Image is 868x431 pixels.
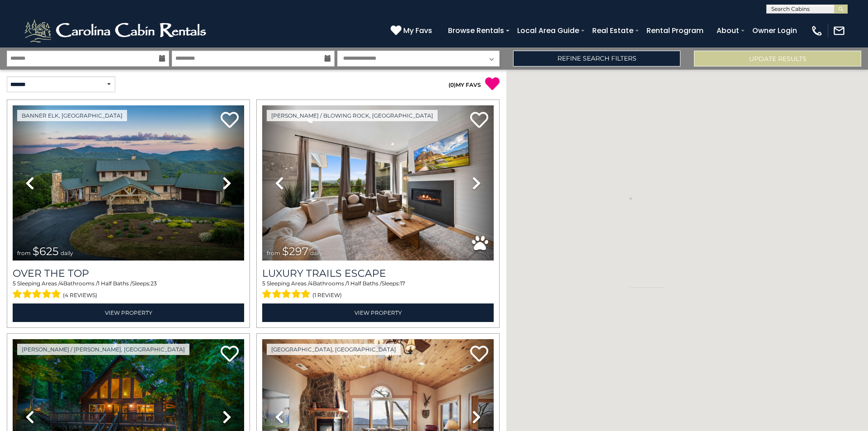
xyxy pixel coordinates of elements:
[513,51,680,66] a: Refine Search Filters
[443,23,509,38] a: Browse Rentals
[13,303,244,322] a: View Property
[450,81,454,88] span: 0
[694,51,861,66] button: Update Results
[98,280,132,287] span: 1 Half Baths /
[13,280,16,287] span: 5
[513,23,584,38] a: Local Area Guide
[470,345,488,364] a: Add to favorites
[391,25,434,37] a: My Favs
[833,24,845,37] img: mail-regular-white.png
[310,250,323,256] span: daily
[262,267,494,279] a: Luxury Trails Escape
[221,345,239,364] a: Add to favorites
[151,280,157,287] span: 23
[60,280,63,287] span: 4
[267,110,438,121] a: [PERSON_NAME] / Blowing Rock, [GEOGRAPHIC_DATA]
[17,110,127,121] a: Banner Elk, [GEOGRAPHIC_DATA]
[309,280,313,287] span: 4
[267,344,401,355] a: [GEOGRAPHIC_DATA], [GEOGRAPHIC_DATA]
[588,23,638,38] a: Real Estate
[221,111,239,130] a: Add to favorites
[400,280,405,287] span: 17
[811,24,823,37] img: phone-regular-white.png
[448,81,456,88] span: ( )
[13,105,244,260] img: thumbnail_167153549.jpeg
[282,245,308,258] span: $297
[262,303,494,322] a: View Property
[63,289,97,301] span: (4 reviews)
[748,23,802,38] a: Owner Login
[262,280,265,287] span: 5
[470,111,488,130] a: Add to favorites
[262,105,494,260] img: thumbnail_168695581.jpeg
[312,289,342,301] span: (1 review)
[403,25,432,36] span: My Favs
[17,250,31,256] span: from
[13,279,244,301] div: Sleeping Areas / Bathrooms / Sleeps:
[712,23,744,38] a: About
[267,250,280,256] span: from
[642,23,708,38] a: Rental Program
[347,280,382,287] span: 1 Half Baths /
[61,250,73,256] span: daily
[33,245,59,258] span: $625
[23,17,210,44] img: White-1-2.png
[13,267,244,279] a: Over The Top
[448,81,481,88] a: (0)MY FAVS
[262,279,494,301] div: Sleeping Areas / Bathrooms / Sleeps:
[17,344,189,355] a: [PERSON_NAME] / [PERSON_NAME], [GEOGRAPHIC_DATA]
